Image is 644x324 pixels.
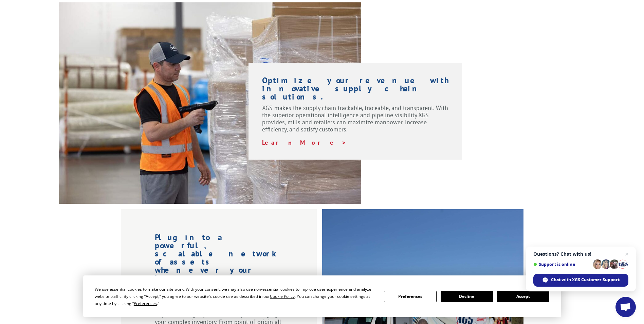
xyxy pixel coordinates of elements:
button: Preferences [384,291,436,302]
span: Chat with XGS Customer Support [551,277,620,283]
button: Accept [497,291,549,302]
span: Support is online [533,262,590,267]
span: Close chat [623,250,631,258]
button: Decline [441,291,493,302]
h1: Plug into a powerful, scalable network of assets whenever your business demands it. [155,233,283,294]
span: Questions? Chat with us! [533,251,628,257]
a: Learn More > [262,139,347,146]
span: Cookie Policy [270,293,295,299]
p: XGS makes the supply chain trackable, traceable, and transparent. With the superior operational i... [262,104,448,139]
span: Preferences [134,301,157,306]
div: Chat with XGS Customer Support [533,274,628,287]
div: We use essential cookies to make our site work. With your consent, we may also use non-essential ... [95,286,376,307]
h1: Optimize your revenue with innovative supply chain solutions. [262,76,448,104]
div: Cookie Consent Prompt [83,275,561,317]
div: Open chat [615,297,636,317]
img: XGS-Photos232 [59,2,361,204]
